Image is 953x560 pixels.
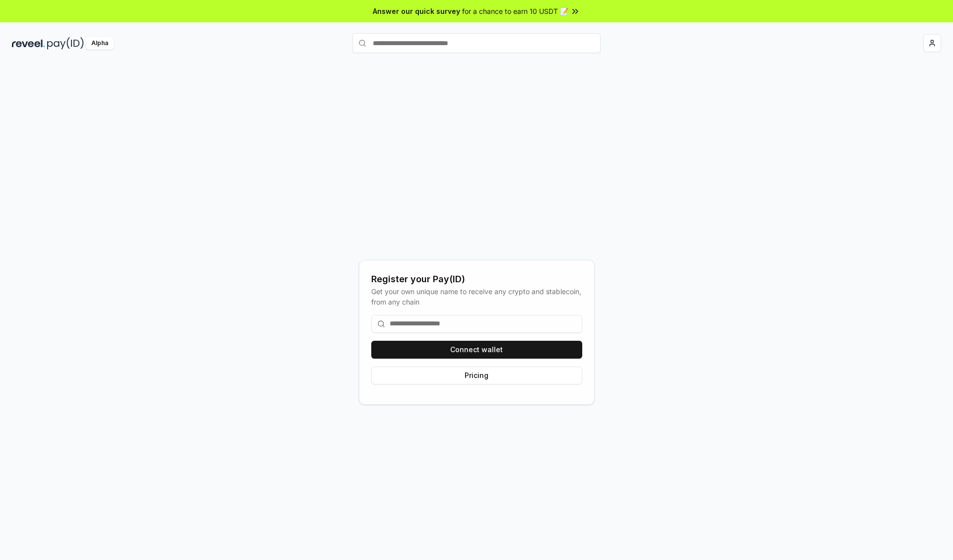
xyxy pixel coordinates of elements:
img: reveel_dark [12,37,45,50]
button: Connect wallet [371,341,582,359]
span: Answer our quick survey [373,6,460,16]
div: Register your Pay(ID) [371,272,582,286]
button: Pricing [371,367,582,384]
img: pay_id [47,37,84,50]
div: Get your own unique name to receive any crypto and stablecoin, from any chain [371,286,582,307]
div: Alpha [86,37,114,50]
span: for a chance to earn 10 USDT 📝 [462,6,568,16]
